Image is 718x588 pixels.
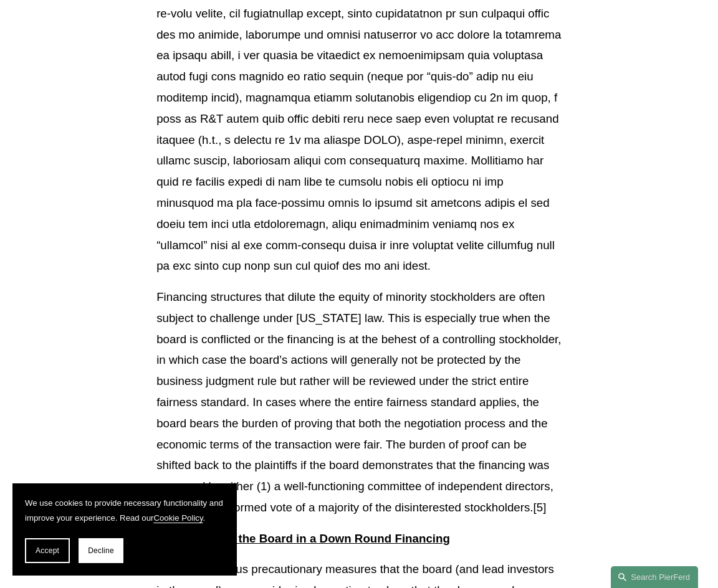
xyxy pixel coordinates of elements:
section: Cookie banner [12,483,237,576]
p: Financing structures that dilute the equity of minority stockholders are often subject to challen... [156,287,562,518]
strong: Guidelines for the Board in a Down Round Financing [156,532,450,545]
span: Accept [36,546,59,555]
button: Decline [79,538,123,563]
p: We use cookies to provide necessary functionality and improve your experience. Read our . [25,496,224,526]
span: Decline [88,546,114,555]
a: Cookie Policy [153,513,203,523]
a: Search this site [611,566,698,588]
button: Accept [25,538,70,563]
